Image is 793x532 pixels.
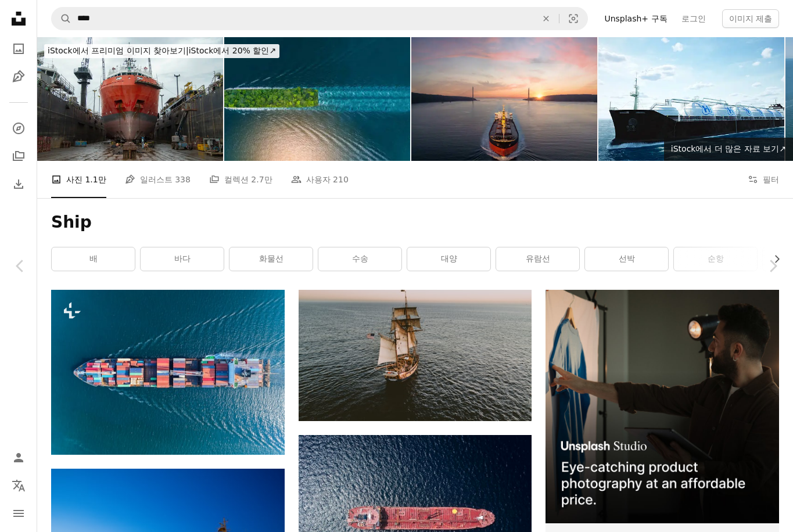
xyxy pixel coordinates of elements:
[333,173,349,186] span: 210
[7,474,30,497] button: 언어
[318,247,401,271] a: 수송
[7,117,30,140] a: 탐색
[299,350,532,361] a: 흰 하늘 아래 해변의 갈색 범선
[559,8,587,30] button: 시각적 검색
[175,173,191,186] span: 338
[48,46,276,55] span: iStock에서 20% 할인 ↗
[7,446,30,469] a: 로그인 / 가입
[664,138,793,161] a: iStock에서 더 많은 자료 보기↗
[597,9,674,28] a: Unsplash+ 구독
[722,9,779,28] button: 이미지 제출
[299,290,532,421] img: 흰 하늘 아래 해변의 갈색 범선
[251,173,272,186] span: 2.7만
[37,37,286,65] a: iStock에서 프리미엄 이미지 찾아보기|iStock에서 20% 할인↗
[125,161,191,198] a: 일러스트 338
[598,37,784,161] img: 수소 에너지 선박
[224,37,410,161] img: 녹색 잎이 있는 컨테이너 선박. 녹색 운송 산업, 지속 가능한 에너지 절약, 환경 저탄소를 위한 친환경 배송. 바다에서 contrail이 있는 Express Cargo Con...
[546,290,779,523] img: file-1715714098234-25b8b4e9d8faimage
[748,161,779,198] button: 필터
[674,9,713,28] a: 로그인
[7,37,30,60] a: 사진
[299,517,532,527] a: 유조선의 항공 사진
[674,247,757,271] a: 순항
[533,8,559,30] button: 삭제
[7,502,30,525] button: 메뉴
[229,247,313,271] a: 화물선
[209,161,272,198] a: 컬렉션 2.7만
[7,65,30,88] a: 일러스트
[671,144,786,153] span: iStock에서 더 많은 자료 보기 ↗
[411,37,597,161] img: 화물선과 이스탄불 해협의 조감도.
[752,210,793,322] a: 다음
[52,247,135,271] a: 배
[407,247,490,271] a: 대양
[51,7,588,30] form: 사이트 전체에서 이미지 찾기
[291,161,349,198] a: 사용자 210
[37,37,223,161] img: 수리 중인 드라이독의 선적 선박
[51,290,285,455] img: 로드 컨테이너, 물류 수입 수출, 운송 또는 운송 개념 배경을 위한 크레인 브리지가 있는 공중 평면도 컨테이너 선박.
[496,247,579,271] a: 유람선
[51,367,285,378] a: 로드 컨테이너, 물류 수입 수출, 운송 또는 운송 개념 배경을 위한 크레인 브리지가 있는 공중 평면도 컨테이너 선박.
[51,212,779,233] h1: Ship
[7,145,30,168] a: 컬렉션
[141,247,224,271] a: 바다
[7,172,30,196] a: 다운로드 내역
[48,46,189,55] span: iStock에서 프리미엄 이미지 찾아보기 |
[585,247,668,271] a: 선박
[52,8,71,30] button: Unsplash 검색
